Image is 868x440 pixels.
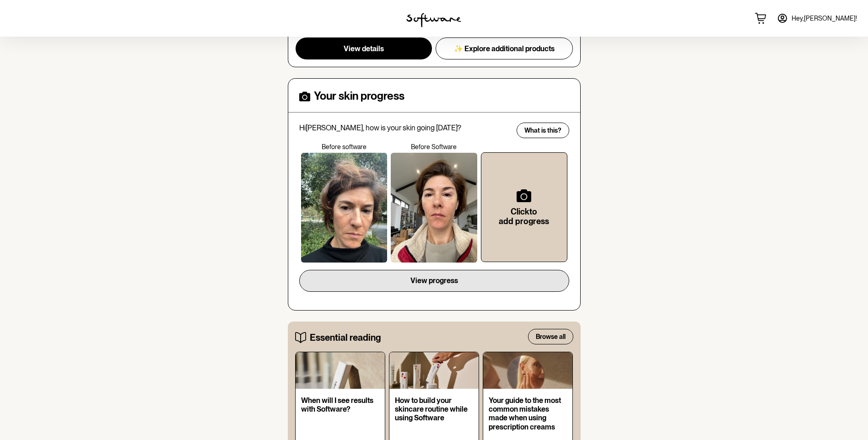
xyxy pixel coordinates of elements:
button: What is this? [517,123,569,138]
span: View details [344,44,384,53]
span: Browse all [536,333,566,341]
p: Before software [299,143,389,151]
button: View progress [299,270,569,292]
button: View details [296,38,432,59]
p: How to build your skincare routine while using Software [395,396,473,423]
p: Before Software [389,143,479,151]
img: software logo [406,13,461,27]
p: When will I see results with Software? [301,396,379,413]
p: Hi [PERSON_NAME] , how is your skin going [DATE]? [299,123,511,132]
button: ✨ Explore additional products [436,38,573,59]
span: View progress [410,276,458,285]
h6: Click to add progress [496,207,552,226]
p: Your guide to the most common mistakes made when using prescription creams [489,396,567,431]
h5: Essential reading [310,332,381,343]
span: What is this? [524,127,561,134]
button: Browse all [528,329,573,344]
span: Hey, [PERSON_NAME] ! [792,15,857,22]
a: Hey,[PERSON_NAME]! [771,7,863,29]
h4: Your skin progress [314,90,404,103]
span: ✨ Explore additional products [454,44,555,53]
